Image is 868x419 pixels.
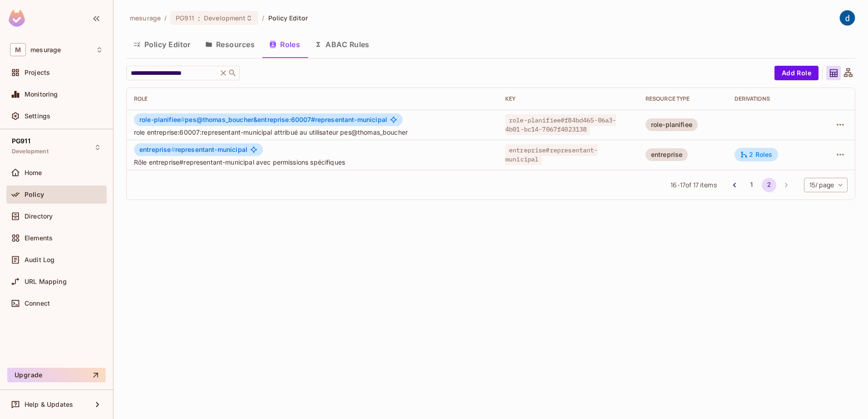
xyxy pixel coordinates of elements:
[198,33,262,56] button: Resources
[25,213,53,220] span: Directory
[505,95,631,102] div: Key
[505,144,598,165] span: entreprise#representant-municipal
[671,180,716,190] span: 16 - 17 of 17 items
[134,95,491,102] div: Role
[745,178,759,192] button: Go to page 1
[130,14,161,22] span: the active workspace
[171,146,175,153] span: #
[204,14,246,22] span: Development
[762,178,776,192] button: page 2
[25,112,50,120] span: Settings
[25,191,44,198] span: Policy
[727,178,742,192] button: Go to previous page
[726,178,795,192] nav: pagination navigation
[740,151,772,159] div: 2 Roles
[735,95,809,102] div: Derivations
[176,14,194,22] span: PG911
[774,66,819,80] button: Add Role
[134,158,491,166] span: Rôle entreprise#representant-municipal avec permissions spécifiques
[25,69,50,76] span: Projects
[25,401,73,408] span: Help & Updates
[7,368,106,382] button: Upgrade
[12,137,30,145] span: PG911
[30,46,61,54] span: Workspace: mesurage
[25,234,53,242] span: Elements
[646,118,698,131] div: role-planifiee
[25,300,50,307] span: Connect
[25,278,67,285] span: URL Mapping
[307,33,377,56] button: ABAC Rules
[262,33,307,56] button: Roles
[804,178,848,192] div: 15 / page
[25,91,58,98] span: Monitoring
[10,43,26,56] span: M
[197,15,201,22] span: :
[646,148,688,161] div: entreprise
[181,116,185,123] span: #
[139,146,175,153] span: entreprise
[25,169,42,176] span: Home
[126,33,198,56] button: Policy Editor
[646,95,720,102] div: RESOURCE TYPE
[139,116,185,123] span: role-planifiee
[9,10,25,27] img: SReyMgAAAABJRU5ErkJggg==
[164,14,167,22] li: /
[12,148,49,155] span: Development
[139,116,387,123] span: pes@thomas_boucher&entreprise:60007#representant-municipal
[134,128,491,136] span: role entreprise:60007:representant-municipal attribué au utilisateur pes@thomas_boucher
[840,10,855,25] img: dev 911gcl
[25,256,54,263] span: Audit Log
[505,114,616,135] span: role-planifiee#f84bd465-06a3-4b01-bc14-7067f4023138
[139,146,247,153] span: representant-municipal
[262,14,264,22] li: /
[268,14,308,22] span: Policy Editor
